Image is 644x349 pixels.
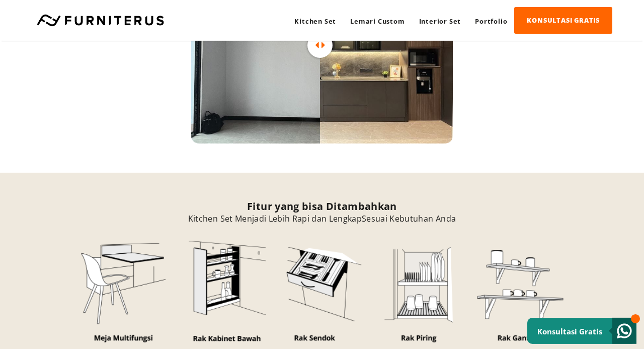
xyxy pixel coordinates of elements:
[287,8,343,35] a: Kitchen Set
[51,199,593,213] h2: Fitur yang bisa Ditambahkan
[514,7,612,34] a: KONSULTASI GRATIS
[343,8,412,35] a: Lemari Custom
[527,318,636,344] a: Konsultasi Gratis
[412,8,468,35] a: Interior Set
[537,326,602,336] small: Konsultasi Gratis
[468,8,514,35] a: Portfolio
[51,213,593,224] p: Kitchen Set Menjadi Lebih Rapi dan Lengkap Sesuai Kebutuhan Anda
